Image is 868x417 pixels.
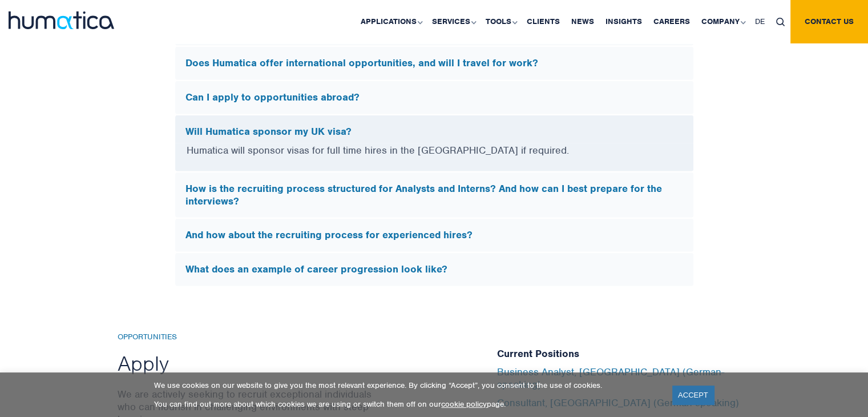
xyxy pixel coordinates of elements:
[118,350,383,376] h2: Apply
[118,332,383,342] h6: Opportunities
[185,229,683,242] h5: And how about the recruiting process for experienced hires?
[497,348,751,360] h5: Current Positions
[154,380,658,390] p: We use cookies on our website to give you the most relevant experience. By clicking “Accept”, you...
[185,126,683,138] h5: Will Humatica sponsor my UK visa?
[185,57,683,70] h5: Does Humatica offer international opportunities, and will I travel for work?
[497,366,724,391] a: Business Analyst, [GEOGRAPHIC_DATA] (German-speaking)
[185,183,683,207] h5: How is the recruiting process structured for Analysts and Interns? And how can I best prepare for...
[154,399,658,409] p: You can find out more about which cookies we are using or switch them off on our page.
[185,91,683,104] h5: Can I apply to opportunities abroad?
[185,263,683,276] h5: What does an example of career progression look like?
[755,17,765,26] span: DE
[187,143,682,171] p: Humatica will sponsor visas for full time hires in the [GEOGRAPHIC_DATA] if required.
[672,386,714,404] a: ACCEPT
[9,11,114,29] img: logo
[776,18,785,26] img: search_icon
[441,399,487,409] a: cookie policy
